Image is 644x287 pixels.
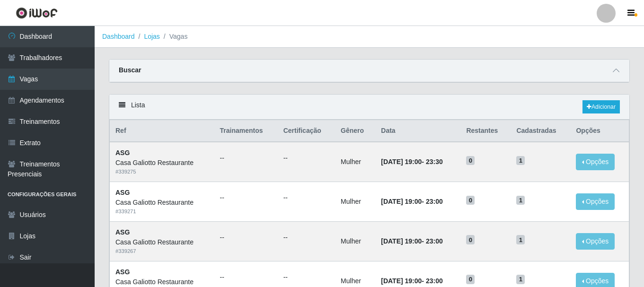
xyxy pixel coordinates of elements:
[115,168,208,176] div: # 339275
[160,32,188,42] li: Vagas
[516,275,525,284] span: 1
[335,221,375,261] td: Mulher
[335,182,375,222] td: Mulher
[511,120,570,142] th: Cadastradas
[283,233,329,243] ul: --
[119,66,141,74] strong: Buscar
[466,196,475,205] span: 0
[115,149,130,157] strong: ASG
[109,95,629,120] div: Lista
[110,120,214,142] th: Ref
[582,100,620,113] a: Adicionar
[516,196,525,205] span: 1
[466,235,475,244] span: 0
[220,193,272,203] ul: --
[516,235,525,244] span: 1
[95,26,644,48] nav: breadcrumb
[115,158,208,168] div: Casa Galiotto Restaurante
[426,158,443,165] time: 23:30
[220,233,272,243] ul: --
[381,158,422,165] time: [DATE] 19:00
[570,120,629,142] th: Opções
[115,198,208,208] div: Casa Galiotto Restaurante
[335,142,375,182] td: Mulher
[375,120,460,142] th: Data
[516,156,525,165] span: 1
[576,193,615,210] button: Opções
[381,158,442,165] strong: -
[576,233,615,250] button: Opções
[381,277,422,285] time: [DATE] 19:00
[466,275,475,284] span: 0
[115,208,208,216] div: # 339271
[16,7,58,19] img: CoreUI Logo
[283,153,329,163] ul: --
[220,272,272,282] ul: --
[426,237,443,245] time: 23:00
[115,277,208,287] div: Casa Galiotto Restaurante
[576,154,615,170] button: Opções
[144,33,159,40] a: Lojas
[381,237,442,245] strong: -
[115,189,130,196] strong: ASG
[381,237,422,245] time: [DATE] 19:00
[381,198,442,205] strong: -
[115,228,130,236] strong: ASG
[283,193,329,203] ul: --
[466,156,475,165] span: 0
[214,120,277,142] th: Trainamentos
[426,277,443,285] time: 23:00
[278,120,335,142] th: Certificação
[115,237,208,247] div: Casa Galiotto Restaurante
[220,153,272,163] ul: --
[335,120,375,142] th: Gênero
[426,198,443,205] time: 23:00
[102,33,135,40] a: Dashboard
[381,198,422,205] time: [DATE] 19:00
[115,268,130,276] strong: ASG
[283,272,329,282] ul: --
[115,247,208,255] div: # 339267
[381,277,442,285] strong: -
[460,120,511,142] th: Restantes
